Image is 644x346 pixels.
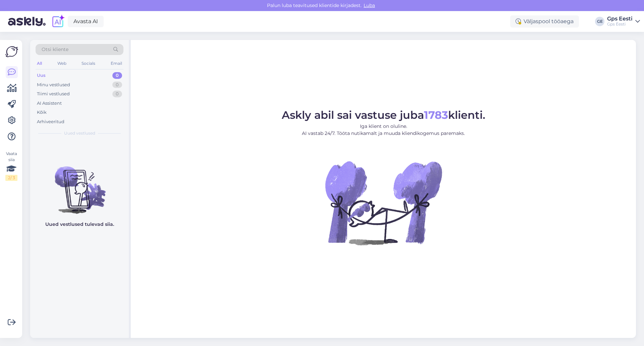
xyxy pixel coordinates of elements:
p: Uued vestlused tulevad siia. [45,221,114,228]
div: Vaata siia [5,151,17,181]
img: explore-ai [51,14,65,29]
div: Web [56,59,68,68]
div: Kõik [37,109,47,116]
span: Luba [362,2,377,8]
img: No chats [30,154,129,215]
div: 2 / 3 [5,175,17,181]
a: Avasta AI [68,16,104,27]
div: Uus [37,72,46,79]
div: Väljaspool tööaega [510,15,579,28]
img: No Chat active [323,142,444,263]
div: AI Assistent [37,100,62,107]
div: Minu vestlused [37,82,70,88]
div: 0 [112,82,122,88]
div: GE [595,17,604,26]
div: Gps Eesti [607,16,633,21]
div: 0 [112,91,122,97]
p: Iga klient on oluline. AI vastab 24/7. Tööta nutikamalt ja muuda kliendikogemus paremaks. [282,123,485,137]
b: 1783 [424,108,448,121]
div: Socials [80,59,97,68]
img: Askly Logo [5,45,18,58]
div: 0 [112,72,122,79]
span: Otsi kliente [42,46,68,53]
div: Email [109,59,123,68]
div: Gps Eesti [607,21,633,27]
div: Arhiveeritud [37,118,64,125]
span: Uued vestlused [64,130,95,136]
div: All [36,59,43,68]
a: Gps EestiGps Eesti [607,16,640,27]
div: Tiimi vestlused [37,91,70,97]
span: Askly abil sai vastuse juba klienti. [282,108,485,121]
